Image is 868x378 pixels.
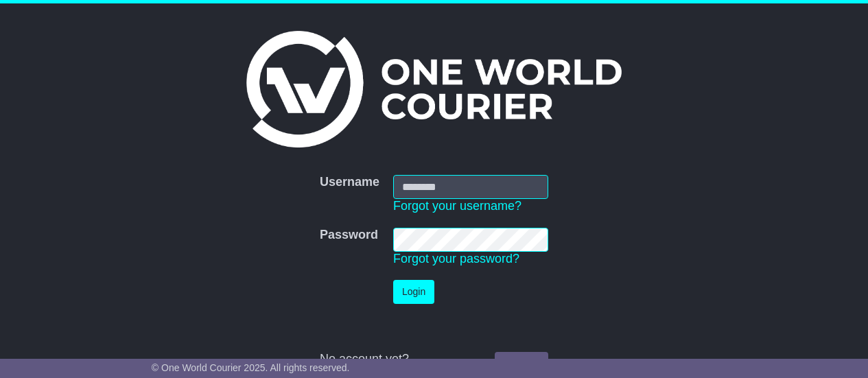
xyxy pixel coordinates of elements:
a: Register [495,352,548,376]
div: No account yet? [320,352,548,367]
a: Forgot your password? [393,252,519,265]
a: Forgot your username? [393,199,521,213]
label: Username [320,175,379,190]
span: © One World Courier 2025. All rights reserved. [152,362,350,373]
button: Login [393,280,434,304]
img: One World [246,31,621,147]
label: Password [320,228,378,243]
